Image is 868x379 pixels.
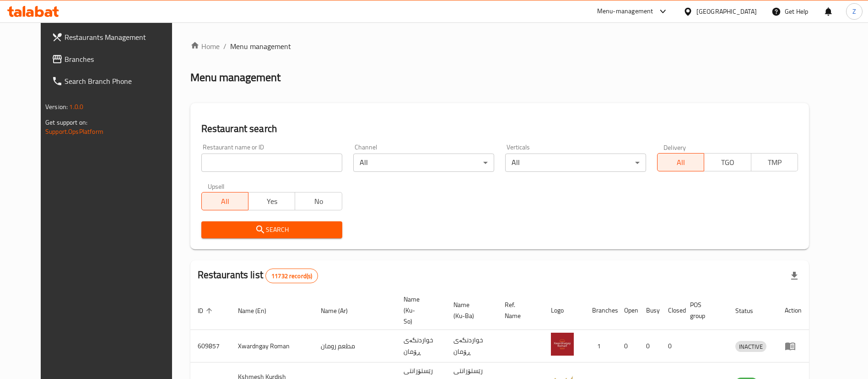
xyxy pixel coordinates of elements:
[785,341,802,352] div: Menu
[551,333,574,356] img: Xwardngay Roman
[205,195,245,208] span: All
[198,305,215,316] span: ID
[735,341,766,352] div: INACTIVE
[704,153,751,171] button: TGO
[65,76,178,87] span: Search Branch Phone
[45,126,103,137] a: Support.OpsPlatform
[353,154,494,172] div: All
[404,294,435,327] span: Name (Ku-So)
[852,6,856,16] span: Z
[198,268,318,283] h2: Restaurants list
[266,272,318,280] span: 11732 record(s)
[223,41,226,52] li: /
[751,153,798,171] button: TMP
[299,195,338,208] span: No
[65,32,178,43] span: Restaurants Management
[783,265,805,287] div: Export file
[544,291,585,330] th: Logo
[585,291,617,330] th: Branches
[617,291,639,330] th: Open
[265,269,318,283] div: Total records count
[69,101,83,113] span: 1.0.0
[248,192,295,210] button: Yes
[661,156,701,169] span: All
[201,192,248,210] button: All
[755,156,794,169] span: TMP
[44,26,186,48] a: Restaurants Management
[44,70,186,92] a: Search Branch Phone
[663,144,686,150] label: Delivery
[505,299,533,321] span: Ref. Name
[505,154,646,172] div: All
[190,70,280,85] h2: Menu management
[735,341,766,352] span: INACTIVE
[190,330,231,363] td: 609857
[639,291,661,330] th: Busy
[585,330,617,363] td: 1
[708,156,747,169] span: TGO
[190,41,220,52] a: Home
[44,48,186,70] a: Branches
[735,305,765,316] span: Status
[661,330,683,363] td: 0
[657,153,704,171] button: All
[396,330,446,363] td: خواردنگەی ڕۆمان
[696,6,757,16] div: [GEOGRAPHIC_DATA]
[238,305,278,316] span: Name (En)
[639,330,661,363] td: 0
[321,305,360,316] span: Name (Ar)
[597,6,653,17] div: Menu-management
[690,299,717,321] span: POS group
[45,116,87,128] span: Get support on:
[201,221,342,238] button: Search
[777,291,809,330] th: Action
[65,54,178,65] span: Branches
[661,291,683,330] th: Closed
[617,330,639,363] td: 0
[453,299,486,321] span: Name (Ku-Ba)
[201,154,342,172] input: Search for restaurant name or ID..
[231,330,313,363] td: Xwardngay Roman
[209,224,335,236] span: Search
[295,192,342,210] button: No
[208,183,225,189] label: Upsell
[252,195,291,208] span: Yes
[201,122,798,136] h2: Restaurant search
[45,101,68,113] span: Version:
[230,41,291,52] span: Menu management
[190,41,809,52] nav: breadcrumb
[446,330,497,363] td: خواردنگەی ڕۆمان
[313,330,396,363] td: مطعم رومان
